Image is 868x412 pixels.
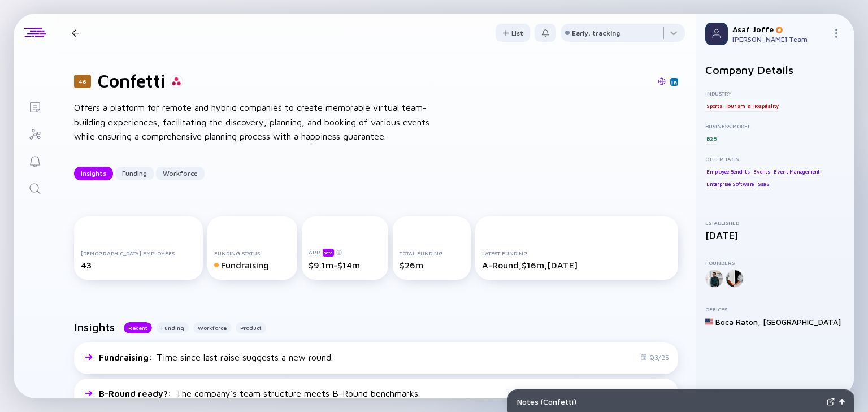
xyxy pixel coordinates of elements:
div: SaaS [757,179,771,190]
div: 43 [81,260,196,270]
a: Reminders [14,147,56,174]
div: ARR [309,248,381,257]
div: Business Model [705,123,845,129]
button: Workforce [193,322,231,333]
div: The company’s team structure meets B-Round benchmarks. [99,388,420,398]
a: Search [14,174,56,201]
div: Events [752,166,771,177]
div: Early, tracking [572,29,620,37]
div: Tourism & Hospitality [724,100,780,111]
div: Funding [115,164,154,182]
button: Product [236,322,266,333]
img: Confetti Website [658,77,666,85]
div: [PERSON_NAME] Team [732,35,827,44]
div: A-Round, $16m, [DATE] [482,260,671,270]
span: B-Round ready? : [99,388,173,398]
div: Offices [705,306,845,313]
div: Asaf Joffe [732,24,827,34]
img: Expand Notes [827,398,835,406]
div: Time since last raise suggests a new round. [99,352,333,362]
div: Established [705,219,845,226]
div: Employee Benefits [705,166,751,177]
div: Insights [74,164,113,182]
div: Workforce [156,164,205,182]
div: $9.1m-$14m [309,260,381,270]
div: Boca Raton , [715,317,761,327]
div: B2B [705,133,717,144]
div: Industry [705,90,845,97]
div: Funding Status [214,250,290,257]
h2: Company Details [705,63,845,76]
div: Notes ( Confetti ) [517,397,822,406]
div: Latest Funding [482,250,671,257]
h1: Confetti [98,70,165,92]
img: Menu [832,29,841,38]
button: Funding [115,167,154,180]
div: Q3/25 [640,353,669,362]
button: Funding [157,322,189,333]
img: Open Notes [839,399,845,405]
div: Fundraising [214,260,290,270]
div: Other Tags [705,155,845,162]
div: [DATE] [705,229,845,241]
div: [DEMOGRAPHIC_DATA] Employees [81,250,196,257]
a: Investor Map [14,120,56,147]
button: Workforce [156,167,205,180]
div: beta [323,249,334,257]
img: Profile Picture [705,23,728,45]
button: List [496,24,530,42]
a: Lists [14,93,56,120]
div: $26m [400,260,465,270]
div: [GEOGRAPHIC_DATA] [763,317,841,327]
div: Sports [705,100,723,111]
button: Recent [124,322,152,333]
div: Offers a platform for remote and hybrid companies to create memorable virtual team-building exper... [74,101,436,144]
h2: Insights [74,320,115,333]
div: List [496,24,530,42]
button: Insights [74,167,113,180]
img: Confetti Linkedin Page [671,79,677,85]
div: 46 [74,75,91,88]
div: Enterprise Software [705,179,755,190]
div: Event Management [772,166,821,177]
img: United States Flag [705,318,713,326]
div: Founders [705,259,845,266]
span: Fundraising : [99,352,154,362]
div: Total Funding [400,250,465,257]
